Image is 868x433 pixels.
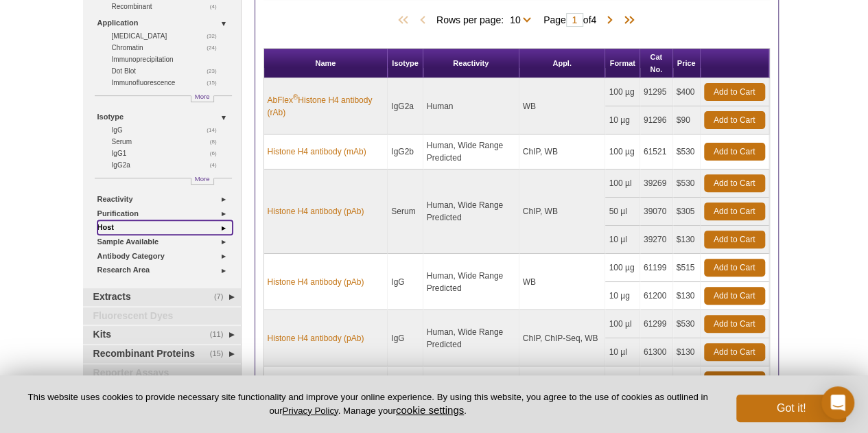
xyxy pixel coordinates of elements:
span: Last Page [617,14,637,27]
th: Cat No. [640,49,673,78]
span: (15) [207,77,224,89]
a: (24)Chromatin Immunoprecipitation [112,42,224,65]
a: Add to Cart [704,259,765,277]
span: (8) [210,136,224,148]
span: Rows per page: [436,12,537,26]
span: (15) [210,345,231,363]
a: Host [97,220,233,235]
td: 100 µg [605,254,640,282]
a: AbFlex®Histone H4 antibody (rAb) [268,94,384,119]
td: $515 [673,254,701,282]
a: Purification [97,207,233,221]
td: $530 [673,310,701,338]
a: Histone H4 antibody (pAb) [268,332,364,344]
td: $530 [673,169,701,198]
td: Serum [388,169,423,254]
td: 100 µg [605,78,640,106]
th: Format [605,49,640,78]
span: (24) [207,42,224,54]
td: IgG2b [388,134,423,169]
div: Open Intercom Messenger [821,386,854,419]
td: 91295 [640,78,673,106]
button: Got it! [736,395,846,422]
td: IgG [388,310,423,366]
a: Reactivity [97,192,233,207]
a: Privacy Policy [282,406,338,416]
a: (6)IgG1 [112,148,224,159]
td: 39070 [640,198,673,226]
button: cookie settings [396,404,464,416]
a: More [191,95,214,102]
th: Appl. [519,49,606,78]
td: $530 [673,366,701,395]
td: 100 µl [605,310,640,338]
span: First Page [395,14,416,27]
span: (4) [210,1,224,12]
span: (6) [210,148,224,159]
a: Application [97,16,233,30]
a: Add to Cart [704,231,765,248]
span: (11) [210,326,231,344]
a: Histone H4 antibody (mAb) [268,145,366,158]
span: (14) [207,124,224,136]
th: Name [264,49,388,78]
td: ChIP, WB [519,169,606,254]
td: Human, Wide Range Predicted [423,310,519,366]
a: Reporter Assays [83,364,241,382]
span: 4 [591,14,596,25]
a: (4)Recombinant [112,1,224,12]
td: 10 µl [605,338,640,366]
td: $130 [673,226,701,254]
a: Add to Cart [704,343,765,361]
a: Add to Cart [704,83,765,101]
a: Add to Cart [704,371,765,389]
a: (4)IgG2a [112,159,224,171]
span: Page of [537,13,603,27]
td: 100 µg [605,134,640,169]
a: (15)Immunofluorescence [112,77,224,89]
td: 61521 [640,134,673,169]
span: More [195,91,210,102]
td: $400 [673,78,701,106]
a: Add to Cart [704,287,765,305]
a: Sample Available [97,235,233,249]
span: More [195,173,210,185]
a: Add to Cart [704,143,765,161]
a: Histone H4 antibody (pAb) [268,205,364,218]
td: $530 [673,134,701,169]
span: (23) [207,65,224,77]
td: 50 µl [605,198,640,226]
p: This website uses cookies to provide necessary site functionality and improve your online experie... [22,391,714,417]
th: Reactivity [423,49,519,78]
td: $90 [673,106,701,134]
td: Human, Wide Range Predicted [423,134,519,169]
td: ChIP, WB [519,134,606,169]
a: (15)Recombinant Proteins [83,345,241,363]
td: Human, Wide Range Predicted [423,254,519,310]
th: Price [673,49,701,78]
td: 39270 [640,226,673,254]
td: 91296 [640,106,673,134]
a: Add to Cart [704,315,765,333]
td: $305 [673,198,701,226]
td: IgG [388,254,423,310]
td: 39269 [640,169,673,198]
a: Antibody Category [97,249,233,264]
a: Histone H4 antibody (pAb) [268,276,364,288]
td: 61200 [640,282,673,310]
span: Previous Page [416,14,430,27]
a: More [191,178,214,185]
td: ChIP, ChIP-Seq, WB [519,310,606,366]
td: 39243 [640,366,673,395]
td: 61299 [640,310,673,338]
span: (32) [207,30,224,42]
a: Add to Cart [704,111,765,129]
td: 10 µg [605,106,640,134]
span: Next Page [603,14,617,27]
a: (14)IgG [112,124,224,136]
a: (8)Serum [112,136,224,148]
td: 10 µl [605,226,640,254]
td: WB [519,78,606,134]
td: IgG2a [388,78,423,134]
a: Add to Cart [704,202,765,220]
